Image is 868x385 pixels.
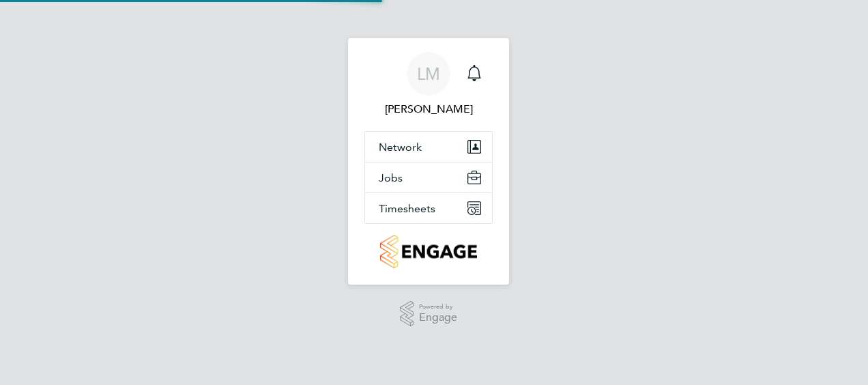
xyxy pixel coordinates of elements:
button: Network [365,132,492,162]
span: Powered by [419,301,457,313]
nav: Main navigation [348,38,509,285]
span: Jobs [379,171,403,184]
a: LM[PERSON_NAME] [364,52,493,117]
button: Timesheets [365,193,492,223]
span: Timesheets [379,202,435,215]
span: Engage [419,312,457,324]
a: Powered byEngage [400,301,458,327]
span: Network [379,141,422,154]
span: Liam Mackay [364,101,493,117]
span: LM [417,65,440,83]
a: Go to home page [364,235,493,268]
button: Jobs [365,162,492,192]
img: countryside-properties-logo-retina.png [380,235,476,268]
